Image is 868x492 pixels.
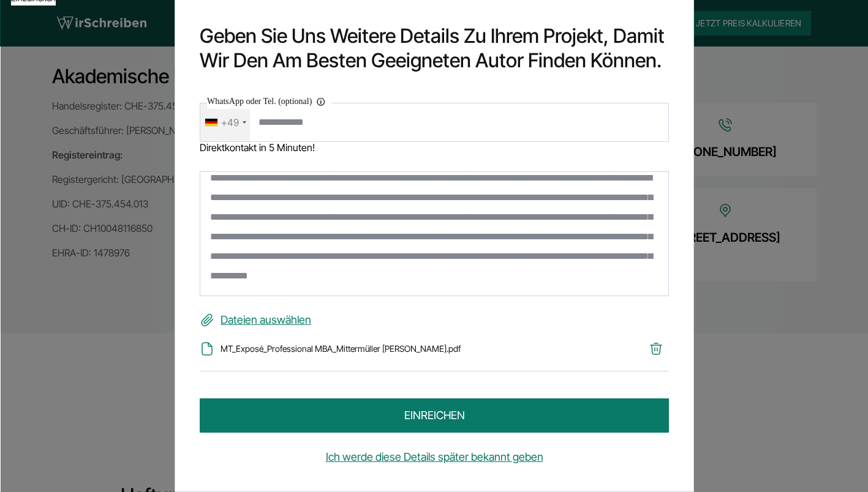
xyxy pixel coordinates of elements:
a: Ich werde diese Details später bekannt geben [200,447,669,467]
label: Dateien auswählen [200,310,669,330]
li: MT_Exposé_Professional MBA_Mittermüller [PERSON_NAME].pdf [200,341,622,356]
h2: Geben Sie uns weitere Details zu Ihrem Projekt, damit wir den am besten geeigneten Autor finden k... [200,24,669,73]
div: Telephone country code [200,103,250,141]
div: +49 [221,113,239,132]
button: einreichen [200,398,669,433]
label: WhatsApp oder Tel. (optional) [207,94,331,109]
div: Direktkontakt in 5 Minuten! [200,142,669,153]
